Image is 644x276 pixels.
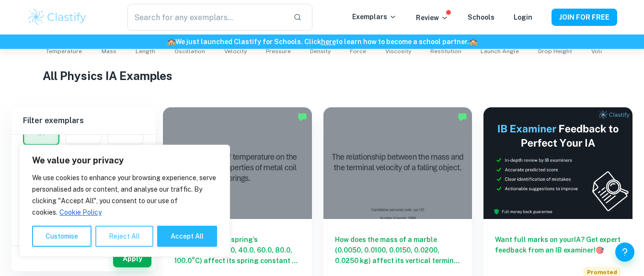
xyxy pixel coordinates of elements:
[552,9,617,26] button: JOIN FOR FREE
[350,47,366,56] span: Force
[416,12,448,23] p: Review
[385,47,411,56] span: Viscosity
[32,226,92,247] button: Customise
[32,172,217,218] p: We use cookies to enhance your browsing experience, serve personalised ads or content, and analys...
[43,67,601,84] h1: All Physics IA Examples
[538,47,572,56] span: Drop Height
[19,145,230,257] div: We value your privacy
[127,4,286,31] input: Search for any exemplars...
[483,107,632,219] img: Thumbnail
[591,47,612,56] span: Volume
[167,38,175,46] span: 🏫
[27,8,88,27] img: Clastify logo
[352,11,397,22] p: Exemplars
[596,246,604,254] span: 🎯
[46,47,82,56] span: Temperature
[468,13,494,21] a: Schools
[174,234,300,266] h6: How does a steel spring’s temperature (20.0, 40.0, 60.0, 80.0, 100.0°C) affect its spring constan...
[136,47,155,56] span: Length
[615,242,634,262] button: Help and Feedback
[469,38,477,46] span: 🏫
[59,208,102,217] a: Cookie Policy
[224,47,247,56] span: Velocity
[11,107,155,134] h6: Filter exemplars
[266,47,291,56] span: Pressure
[95,226,153,247] button: Reject All
[32,155,217,166] p: We value your privacy
[430,47,461,56] span: Restitution
[514,13,532,21] a: Login
[481,47,519,56] span: Launch Angle
[458,112,467,122] img: Marked
[113,250,151,267] button: Apply
[102,47,116,56] span: Mass
[495,234,621,255] h6: Want full marks on your IA ? Get expert feedback from an IB examiner!
[298,112,307,122] img: Marked
[2,36,642,47] h6: We just launched Clastify for Schools. Click to learn how to become a school partner.
[321,38,336,46] a: here
[335,234,461,266] h6: How does the mass of a marble (0.0050, 0.0100, 0.0150, 0.0200, 0.0250 kg) affect its vertical ter...
[174,47,205,56] span: Oscillation
[157,226,217,247] button: Accept All
[310,47,331,56] span: Density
